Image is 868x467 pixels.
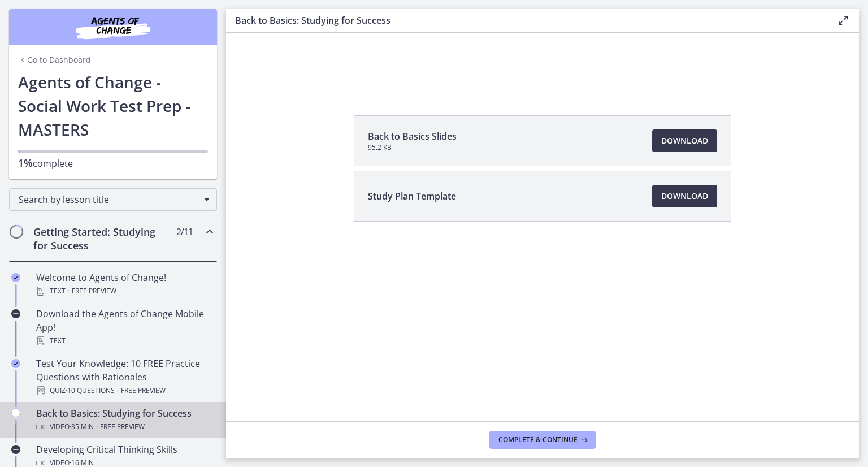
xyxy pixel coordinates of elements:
[36,407,212,434] div: Back to Basics: Studying for Success
[368,189,456,203] span: Study Plan Template
[36,334,212,348] div: Text
[68,284,70,298] span: ·
[45,14,181,41] img: Agents of Change
[661,189,708,203] span: Download
[36,307,212,348] div: Download the Agents of Change Mobile App!
[498,435,578,444] span: Complete & continue
[11,359,20,368] i: Completed
[36,420,212,434] div: Video
[11,273,20,282] i: Completed
[9,188,217,211] div: Search by lesson title
[18,54,91,66] a: Go to Dashboard
[117,384,119,397] span: ·
[72,284,116,298] span: Free preview
[18,156,208,170] p: complete
[368,129,457,143] span: Back to Basics Slides
[96,420,98,434] span: ·
[100,420,145,434] span: Free preview
[652,185,717,207] a: Download
[18,156,33,170] span: 1%
[70,420,94,434] span: · 35 min
[652,129,717,152] a: Download
[368,143,457,152] span: 95.2 KB
[121,384,166,397] span: Free preview
[36,271,212,298] div: Welcome to Agents of Change!
[176,225,193,239] span: 2 / 11
[18,70,208,141] h1: Agents of Change - Social Work Test Prep - MASTERS
[33,225,171,252] h2: Getting Started: Studying for Success
[66,384,115,397] span: · 10 Questions
[36,284,212,298] div: Text
[235,14,818,27] h3: Back to Basics: Studying for Success
[36,384,212,397] div: Quiz
[36,357,212,397] div: Test Your Knowledge: 10 FREE Practice Questions with Rationales
[19,193,198,206] span: Search by lesson title
[489,431,596,449] button: Complete & continue
[661,134,708,148] span: Download
[226,33,859,89] iframe: Video Lesson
